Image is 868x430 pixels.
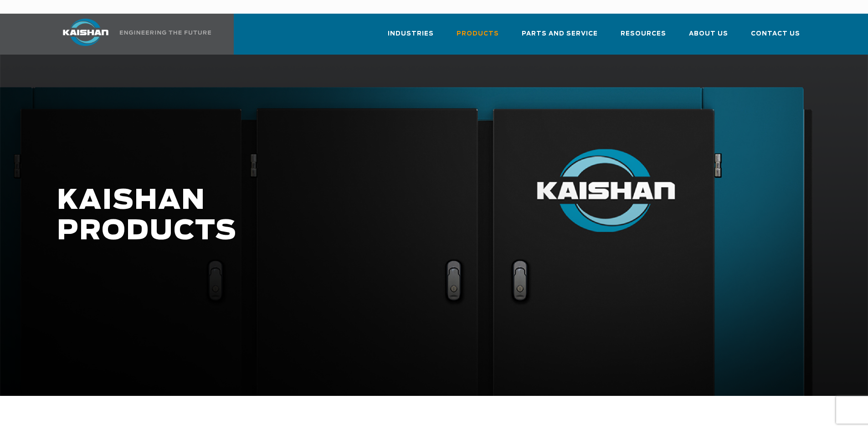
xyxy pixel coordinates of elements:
[689,29,728,39] span: About Us
[522,22,598,53] a: Parts and Service
[621,29,666,39] span: Resources
[751,29,800,39] span: Contact Us
[57,186,684,247] h1: KAISHAN PRODUCTS
[621,22,666,53] a: Resources
[522,29,598,39] span: Parts and Service
[388,22,434,53] a: Industries
[457,22,499,53] a: Products
[457,29,499,39] span: Products
[689,22,728,53] a: About Us
[51,19,120,46] img: kaishan logo
[120,30,211,35] img: Engineering the future
[751,22,800,53] a: Contact Us
[388,29,434,39] span: Industries
[51,14,213,55] a: Kaishan USA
